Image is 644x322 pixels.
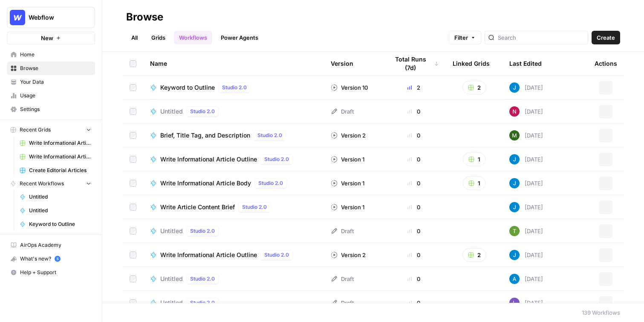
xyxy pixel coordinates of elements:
img: z620ml7ie90s7uun3xptce9f0frp [509,178,520,188]
span: Studio 2.0 [264,251,289,259]
div: [DATE] [509,106,543,117]
a: Write Informational Article [16,150,95,164]
button: What's new? 5 [7,252,95,266]
a: Untitled [16,190,95,204]
span: Studio 2.0 [258,179,283,187]
span: Untitled [29,193,91,201]
span: Studio 2.0 [190,108,215,115]
span: Keyword to Outline [160,83,215,92]
span: Write Informational Article [29,139,91,147]
span: Studio 2.0 [264,155,289,163]
div: Version 2 [331,131,366,140]
img: 809rsgs8fojgkhnibtwc28oh1nli [509,106,520,117]
span: Untitled [160,227,183,235]
span: Studio 2.0 [190,299,215,307]
a: Write Informational Article BodyStudio 2.0 [150,178,317,188]
div: Version [331,52,353,75]
button: Filter [449,31,481,44]
div: 0 [389,299,439,307]
div: [DATE] [509,154,543,164]
div: [DATE] [509,226,543,236]
input: Search [498,33,584,42]
a: Home [7,48,95,61]
div: 0 [389,131,439,140]
a: Your Data [7,75,95,89]
div: 0 [389,179,439,187]
button: Help + Support [7,266,95,279]
span: Create [597,33,615,42]
button: 2 [462,248,486,262]
span: Studio 2.0 [222,84,247,91]
div: [DATE] [509,250,543,260]
button: Workspace: Webflow [7,7,95,28]
span: Untitled [160,275,183,283]
div: 0 [389,107,439,116]
div: 0 [389,203,439,211]
div: Version 1 [331,179,364,187]
span: Write Informational Article [29,153,91,161]
span: Keyword to Outline [29,220,91,228]
a: Untitled [16,204,95,217]
img: rn7sh892ioif0lo51687sih9ndqw [509,298,520,308]
div: What's new? [7,252,95,265]
img: o3cqybgnmipr355j8nz4zpq1mc6x [509,274,520,284]
span: Write Informational Article Outline [160,155,257,164]
div: Version 10 [331,83,368,92]
span: Recent Grids [20,126,51,134]
text: 5 [56,257,58,261]
button: Recent Grids [7,123,95,136]
img: Webflow Logo [10,10,25,25]
span: Studio 2.0 [190,227,215,235]
a: 5 [55,256,61,262]
a: Keyword to OutlineStudio 2.0 [150,82,317,93]
button: 1 [463,152,486,166]
span: Filter [454,33,468,42]
div: [DATE] [509,202,543,212]
div: Browse [126,10,163,24]
span: New [41,34,53,42]
a: Grids [146,31,170,44]
span: Studio 2.0 [190,275,215,283]
span: Recent Workflows [20,180,64,187]
a: Create Editorial Articles [16,164,95,177]
img: z620ml7ie90s7uun3xptce9f0frp [509,154,520,164]
div: [DATE] [509,82,543,93]
div: Version 1 [331,203,364,211]
div: Draft [331,275,354,283]
div: 0 [389,155,439,164]
div: Draft [331,227,354,235]
div: [DATE] [509,130,543,141]
img: z620ml7ie90s7uun3xptce9f0frp [509,82,520,93]
span: Studio 2.0 [242,203,267,211]
div: Linked Grids [453,52,490,75]
a: Write Informational Article [16,136,95,150]
span: Home [20,51,91,59]
a: AirOps Academy [7,238,95,252]
span: Untitled [160,107,183,116]
span: Untitled [160,299,183,307]
a: UntitledStudio 2.0 [150,298,317,308]
img: z620ml7ie90s7uun3xptce9f0frp [509,250,520,260]
span: Help + Support [20,269,91,276]
a: UntitledStudio 2.0 [150,106,317,117]
div: 0 [389,275,439,283]
img: z620ml7ie90s7uun3xptce9f0frp [509,202,520,212]
a: Write Informational Article OutlineStudio 2.0 [150,154,317,164]
a: Usage [7,89,95,102]
button: Create [592,31,620,44]
div: 0 [389,251,439,259]
a: Workflows [174,31,212,44]
div: 139 Workflows [582,308,620,317]
div: Name [150,52,317,75]
div: [DATE] [509,298,543,308]
span: Write Informational Article Outline [160,251,257,259]
div: Draft [331,107,354,116]
span: Create Editorial Articles [29,167,91,174]
button: 1 [463,176,486,190]
div: Actions [595,52,617,75]
a: Keyword to Outline [16,217,95,231]
button: 2 [462,81,486,94]
img: ms5214pclqw0imcoxtvoedrp0urw [509,130,520,141]
span: Settings [20,105,91,113]
span: Untitled [29,207,91,214]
